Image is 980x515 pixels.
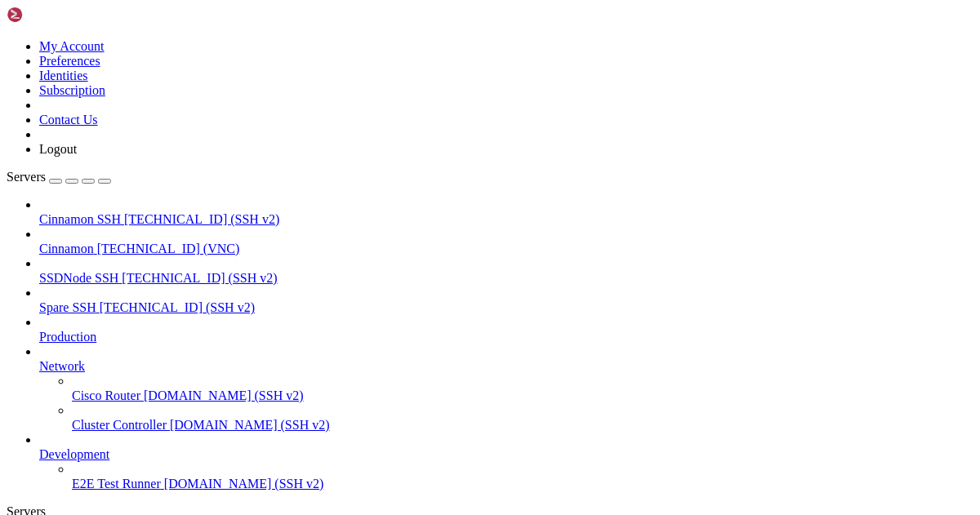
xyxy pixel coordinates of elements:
[39,242,94,255] span: Cinnamon
[97,242,240,255] span: [TECHNICAL_ID] (VNC)
[164,477,324,491] span: [DOMAIN_NAME] (SSH v2)
[39,344,973,433] li: Network
[39,359,973,374] a: Network
[39,300,96,314] span: Spare SSH
[39,256,973,286] li: SSDNode SSH [TECHNICAL_ID] (SSH v2)
[39,142,77,156] a: Logout
[39,242,973,256] a: Cinnamon [TECHNICAL_ID] (VNC)
[39,271,973,286] a: SSDNode SSH [TECHNICAL_ID] (SSH v2)
[100,300,255,314] span: [TECHNICAL_ID] (SSH v2)
[72,477,973,491] a: E2E Test Runner [DOMAIN_NAME] (SSH v2)
[124,212,279,226] span: [TECHNICAL_ID] (SSH v2)
[39,447,109,461] span: Development
[39,330,96,344] span: Production
[144,388,304,402] span: [DOMAIN_NAME] (SSH v2)
[72,462,973,491] li: E2E Test Runner [DOMAIN_NAME] (SSH v2)
[39,83,105,97] a: Subscription
[39,198,973,227] li: Cinnamon SSH [TECHNICAL_ID] (SSH v2)
[39,359,85,373] span: Network
[7,170,111,184] a: Servers
[39,447,973,462] a: Development
[39,300,973,315] a: Spare SSH [TECHNICAL_ID] (SSH v2)
[39,286,973,315] li: Spare SSH [TECHNICAL_ID] (SSH v2)
[39,271,118,285] span: SSDNode SSH
[72,374,973,403] li: Cisco Router [DOMAIN_NAME] (SSH v2)
[39,212,121,226] span: Cinnamon SSH
[170,418,330,432] span: [DOMAIN_NAME] (SSH v2)
[122,271,277,285] span: [TECHNICAL_ID] (SSH v2)
[72,388,973,403] a: Cisco Router [DOMAIN_NAME] (SSH v2)
[39,113,98,127] a: Contact Us
[39,433,973,491] li: Development
[39,227,973,256] li: Cinnamon [TECHNICAL_ID] (VNC)
[39,69,88,82] a: Identities
[72,418,973,433] a: Cluster Controller [DOMAIN_NAME] (SSH v2)
[39,212,973,227] a: Cinnamon SSH [TECHNICAL_ID] (SSH v2)
[72,403,973,433] li: Cluster Controller [DOMAIN_NAME] (SSH v2)
[72,418,167,432] span: Cluster Controller
[7,7,100,23] img: Shellngn
[39,39,105,53] a: My Account
[39,315,973,344] li: Production
[72,477,161,491] span: E2E Test Runner
[39,330,973,344] a: Production
[39,54,100,68] a: Preferences
[7,170,46,184] span: Servers
[72,388,140,402] span: Cisco Router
